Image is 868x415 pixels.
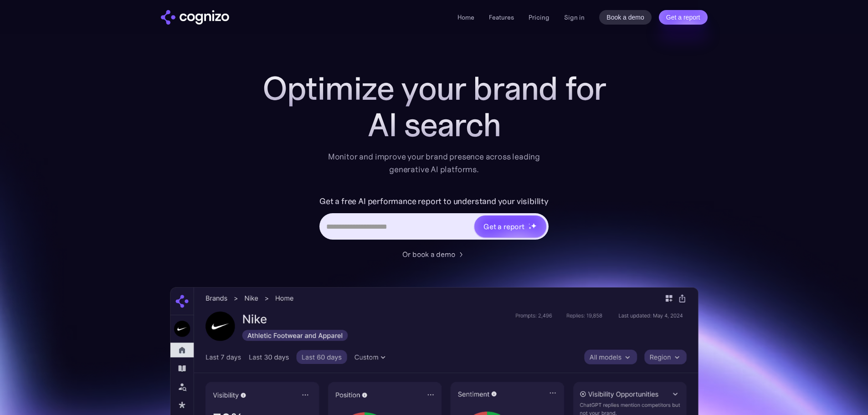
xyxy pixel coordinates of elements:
[599,10,652,25] a: Book a demo
[252,70,616,107] h1: Optimize your brand for
[402,249,455,260] div: Or book a demo
[489,13,514,21] a: Features
[319,194,549,244] form: Hero URL Input Form
[319,194,549,209] label: Get a free AI performance report to understand your visibility
[402,249,466,260] a: Or book a demo
[457,13,474,21] a: Home
[529,226,532,230] img: star
[252,107,616,143] div: AI search
[659,10,708,25] a: Get a report
[161,10,229,25] a: home
[483,221,524,232] div: Get a report
[473,215,547,238] a: Get a reportstarstarstar
[529,13,550,21] a: Pricing
[161,10,229,25] img: cognizo logo
[529,223,530,225] img: star
[322,150,546,176] div: Monitor and improve your brand presence across leading generative AI platforms.
[531,223,537,229] img: star
[564,12,585,23] a: Sign in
